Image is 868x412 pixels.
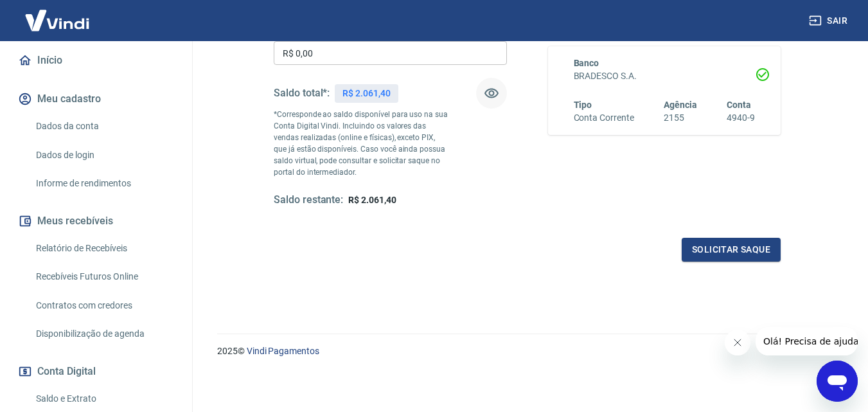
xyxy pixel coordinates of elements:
[574,100,592,110] span: Tipo
[806,9,853,33] button: Sair
[31,292,177,319] a: Contratos com credores
[727,100,751,110] span: Conta
[31,235,177,262] a: Relatório de Recebíveis
[664,111,697,125] h6: 2155
[574,69,756,83] h6: BRADESCO S.A.
[274,109,448,178] p: *Corresponde ao saldo disponível para uso na sua Conta Digital Vindi. Incluindo os valores das ve...
[217,345,837,358] p: 2025 ©
[15,357,177,386] button: Conta Digital
[682,238,781,262] button: Solicitar saque
[15,207,177,235] button: Meus recebíveis
[756,327,858,355] iframe: Mensagem da empresa
[342,87,390,100] p: R$ 2.061,40
[817,361,858,402] iframe: Botão para abrir a janela de mensagens
[31,386,177,412] a: Saldo e Extrato
[15,1,99,40] img: Vindi
[274,193,343,207] h5: Saldo restante:
[15,46,177,75] a: Início
[247,346,319,356] a: Vindi Pagamentos
[31,321,177,347] a: Disponibilização de agenda
[574,111,634,125] h6: Conta Corrente
[15,85,177,113] button: Meu cadastro
[274,87,330,100] h5: Saldo total*:
[31,264,177,290] a: Recebíveis Futuros Online
[31,142,177,168] a: Dados de login
[8,9,108,19] span: Olá! Precisa de ajuda?
[725,330,750,355] iframe: Fechar mensagem
[348,195,396,205] span: R$ 2.061,40
[664,100,697,110] span: Agência
[727,111,755,125] h6: 4940-9
[574,58,599,68] span: Banco
[31,113,177,139] a: Dados da conta
[31,170,177,197] a: Informe de rendimentos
